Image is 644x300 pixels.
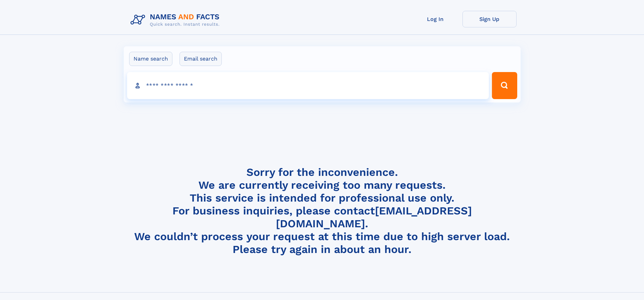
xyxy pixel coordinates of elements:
[180,52,222,66] label: Email search
[408,11,462,27] a: Log In
[129,52,172,66] label: Name search
[128,166,517,256] h4: Sorry for the inconvenience. We are currently receiving too many requests. This service is intend...
[462,11,517,27] a: Sign Up
[492,72,517,99] button: Search Button
[128,11,225,29] img: Logo Names and Facts
[127,72,489,99] input: search input
[276,204,472,230] a: [EMAIL_ADDRESS][DOMAIN_NAME]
